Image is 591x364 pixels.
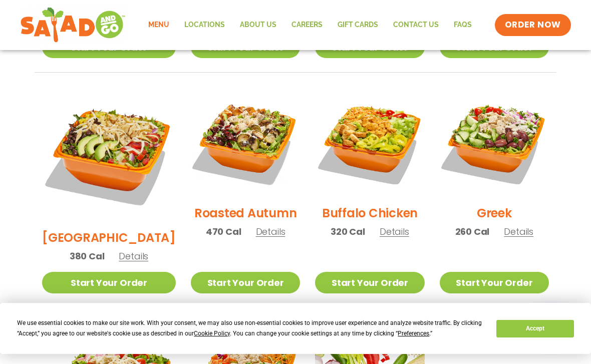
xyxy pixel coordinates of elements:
div: We use essential cookies to make our site work. With your consent, we may also use non-essential ... [17,318,484,339]
span: 470 Cal [206,225,241,238]
button: Accept [496,320,573,337]
a: Start Your Order [315,272,424,293]
a: Start Your Order [440,272,549,293]
img: Product photo for Greek Salad [440,88,549,197]
span: Details [504,225,533,238]
a: Start Your Order [191,272,300,293]
img: Product photo for Buffalo Chicken Salad [315,88,424,197]
span: Details [380,225,409,238]
a: Careers [284,14,330,37]
span: 260 Cal [455,225,490,238]
nav: Menu [141,14,479,37]
a: Contact Us [386,14,446,37]
a: ORDER NOW [495,14,571,36]
span: 320 Cal [331,225,365,238]
a: Menu [141,14,177,37]
a: Start Your Order [42,272,176,293]
img: Product photo for BBQ Ranch Salad [42,88,176,221]
a: FAQs [446,14,479,37]
span: ORDER NOW [505,19,561,31]
h2: [GEOGRAPHIC_DATA] [42,229,176,246]
h2: Greek [477,204,512,222]
h2: Roasted Autumn [194,204,297,222]
span: 380 Cal [70,249,105,263]
a: GIFT CARDS [330,14,386,37]
a: About Us [232,14,284,37]
span: Details [119,250,148,262]
img: new-SAG-logo-768×292 [20,5,126,45]
h2: Buffalo Chicken [322,204,418,222]
span: Preferences [398,330,429,337]
img: Product photo for Roasted Autumn Salad [191,88,300,197]
span: Details [256,225,285,238]
a: Locations [177,14,232,37]
span: Cookie Policy [194,330,230,337]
